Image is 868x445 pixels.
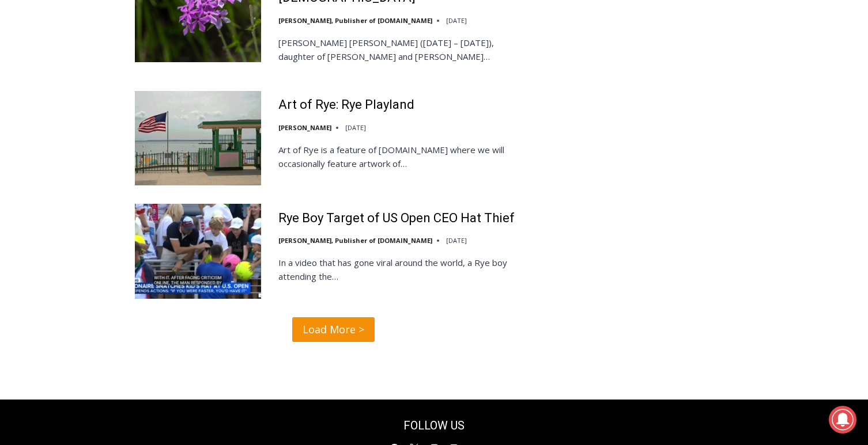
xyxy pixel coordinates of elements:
[135,204,261,298] img: Rye Boy Target of US Open CEO Hat Thief
[135,91,261,185] img: Art of Rye: Rye Playland
[337,417,531,434] h2: FOLLOW US
[278,123,331,132] a: [PERSON_NAME]
[292,317,375,342] a: Load More >
[278,16,432,25] a: [PERSON_NAME], Publisher of [DOMAIN_NAME]
[446,236,467,245] time: [DATE]
[446,16,467,25] time: [DATE]
[278,210,515,227] a: Rye Boy Target of US Open CEO Hat Thief
[278,97,414,113] a: Art of Rye: Rye Playland
[278,36,531,63] p: [PERSON_NAME] [PERSON_NAME] ([DATE] – [DATE]), daughter of [PERSON_NAME] and [PERSON_NAME]…
[278,143,531,170] p: Art of Rye is a feature of [DOMAIN_NAME] where we will occasionally feature artwork of…
[278,256,531,283] p: In a video that has gone viral around the world, a Rye boy attending the…
[345,123,366,132] time: [DATE]
[303,321,364,338] span: Load More >
[278,236,432,245] a: [PERSON_NAME], Publisher of [DOMAIN_NAME]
